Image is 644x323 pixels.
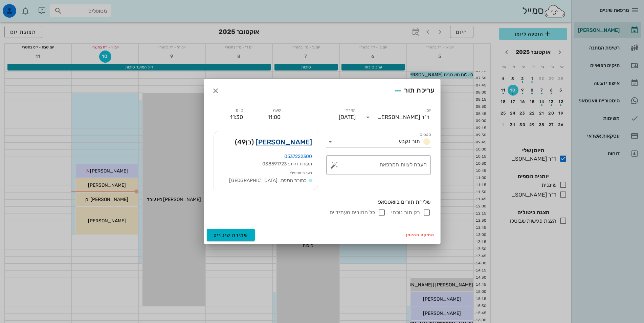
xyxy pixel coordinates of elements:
label: רק תור נוכחי [391,209,420,216]
button: שמירת שינויים [207,229,255,241]
div: סטטוסתור נקבע [326,136,431,147]
label: סיום [236,108,243,113]
div: עריכת תור [392,85,435,97]
a: 0537222300 [284,154,312,159]
a: [PERSON_NAME] [256,137,312,147]
small: הערות מטופל: [290,171,312,175]
span: מחיקה מהיומן [406,233,435,237]
span: שמירת שינויים [214,232,248,238]
span: 49 [237,138,246,146]
label: סטטוס [420,132,431,137]
label: שעה [273,108,281,113]
button: מחיקה מהיומן [403,230,438,240]
label: תאריך [345,108,356,113]
label: כל התורים העתידיים [330,209,375,216]
div: שליחת תורים בוואטסאפ [214,198,431,206]
div: ד"ר [PERSON_NAME] [378,114,429,120]
div: תעודת זהות: 038591723 [219,160,312,168]
span: כתובת נוספת: [GEOGRAPHIC_DATA] [229,178,307,183]
div: יומןד"ר [PERSON_NAME] [364,112,431,123]
span: תור נקבע [399,138,420,144]
label: יומן [425,108,431,113]
span: (בן ) [235,137,254,147]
